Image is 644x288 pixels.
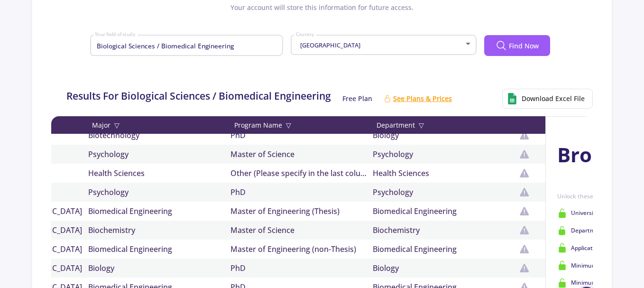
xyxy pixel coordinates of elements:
[509,41,539,51] span: Find Now
[66,89,331,109] span: Results For Biological Sciences / Biomedical Engineering
[230,149,373,160] div: Master of Science
[373,167,515,179] div: Health Sciences
[230,130,373,141] div: PhD
[373,243,515,255] div: Biomedical Engineering
[230,167,373,179] div: Other (Please specify in the last column)
[571,209,623,217] span: University Location
[373,130,515,141] div: Biology
[88,243,230,255] div: Biomedical Engineering
[298,41,360,49] span: [GEOGRAPHIC_DATA]
[88,205,230,217] div: Biomedical Engineering
[484,35,550,56] button: Find Now
[88,224,230,236] div: Biochemistry
[557,139,626,169] span: Bronze
[419,120,424,130] span: ▽
[88,120,230,130] div: Major
[373,186,515,198] div: Psychology
[373,205,515,217] div: Biomedical Engineering
[373,120,515,130] div: Department
[44,2,600,20] div: Your account will store this information for future access.
[230,243,373,255] div: Master of Engineering (non-Thesis)
[230,262,373,274] div: PhD
[230,186,373,198] div: PhD
[571,261,636,270] span: Minimum Required GPA
[230,120,373,130] div: Program Name
[373,262,515,274] div: Biology
[230,205,373,217] div: Master of Engineering (Thesis)
[88,167,230,179] div: Health Sciences
[342,93,372,103] span: Free Plan
[373,224,515,236] div: Biochemistry
[88,186,230,198] div: Psychology
[393,93,452,103] span: See Plans & Prices
[88,130,230,141] div: Biotechnology
[571,244,612,252] span: Application Fee
[88,262,230,274] div: Biology
[373,149,515,160] div: Psychology
[522,93,585,103] span: Download Excel File
[88,149,230,160] div: Psychology
[286,120,291,130] span: ▽
[230,224,373,236] div: Master of Science
[114,120,120,130] span: ▽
